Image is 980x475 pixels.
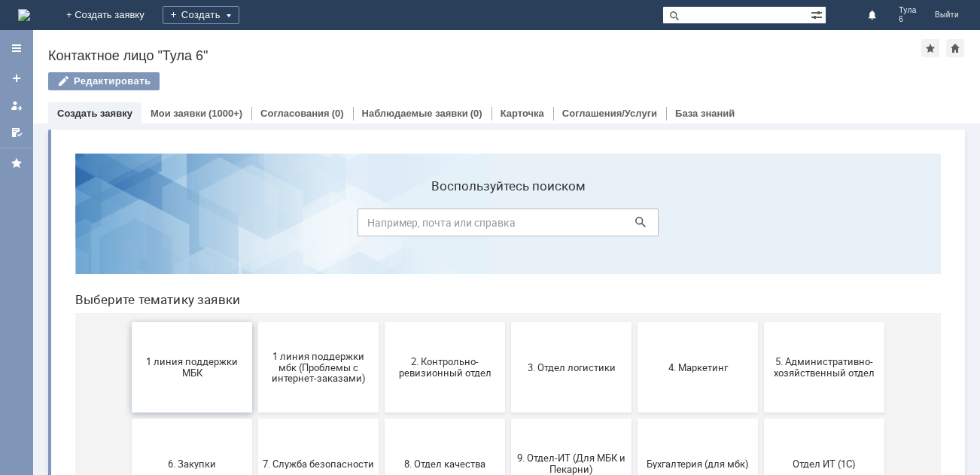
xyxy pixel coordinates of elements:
span: 1 линия поддержки МБК [73,215,184,237]
span: Франчайзинг [452,413,564,424]
label: Воспользуйтесь поиском [294,37,595,52]
span: [PERSON_NAME]. Услуги ИТ для МБК (оформляет L1) [705,401,817,435]
button: 7. Служба безопасности [195,277,315,367]
button: 6. Закупки [68,277,189,367]
div: Добавить в избранное [921,39,939,57]
span: Расширенный поиск [811,7,826,21]
a: Мои заявки [151,108,206,119]
img: logo [18,9,30,21]
button: 5. Административно-хозяйственный отдел [701,181,821,271]
span: Это соглашение не активно! [579,407,690,430]
div: (0) [332,108,344,119]
span: 6. Закупки [73,316,184,327]
button: Отдел-ИТ (Битрикс24 и CRM) [68,373,189,464]
button: 8. Отдел качества [321,277,442,367]
a: Мои согласования [5,120,29,145]
span: 7. Служба безопасности [199,316,311,327]
span: 1 линия поддержки мбк (Проблемы с интернет-заказами) [199,209,311,242]
span: 2. Контрольно-ревизионный отдел [326,215,437,237]
a: Согласования [260,108,330,119]
span: Тула [899,6,917,15]
span: Отдел ИТ (1С) [705,316,817,327]
header: Выберите тематику заявки [12,151,878,166]
button: Отдел-ИТ (Офис) [195,373,315,464]
button: Франчайзинг [448,373,568,464]
a: Соглашения/Услуги [562,108,657,119]
div: Сделать домашней страницей [946,39,964,57]
a: Наблюдаемые заявки [362,108,468,119]
button: Бухгалтерия (для мбк) [574,277,695,367]
span: 3. Отдел логистики [452,220,564,231]
a: База знаний [675,108,735,119]
span: 8. Отдел качества [326,316,437,327]
a: Перейти на домашнюю страницу [18,9,30,21]
button: 1 линия поддержки МБК [68,181,189,271]
span: 4. Маркетинг [579,220,690,231]
a: Карточка [501,108,544,119]
a: Мои заявки [5,93,29,117]
button: 4. Маркетинг [574,181,695,271]
span: Отдел-ИТ (Офис) [199,413,311,424]
button: Отдел ИТ (1С) [701,277,821,367]
span: 6 [899,15,917,24]
button: 2. Контрольно-ревизионный отдел [321,181,442,271]
button: [PERSON_NAME]. Услуги ИТ для МБК (оформляет L1) [701,373,821,464]
span: Бухгалтерия (для мбк) [579,316,690,327]
input: Например, почта или справка [294,67,595,95]
a: Создать заявку [5,66,29,90]
span: Отдел-ИТ (Битрикс24 и CRM) [73,407,184,430]
div: (0) [470,108,482,119]
button: 1 линия поддержки мбк (Проблемы с интернет-заказами) [195,181,315,271]
div: Создать [163,6,239,24]
a: Создать заявку [57,108,132,119]
div: (1000+) [208,108,242,119]
span: 9. Отдел-ИТ (Для МБК и Пекарни) [452,311,564,333]
button: Финансовый отдел [321,373,442,464]
span: Финансовый отдел [326,413,437,424]
button: 9. Отдел-ИТ (Для МБК и Пекарни) [448,277,568,367]
span: 5. Административно-хозяйственный отдел [705,215,817,237]
div: Контактное лицо "Тула 6" [48,48,921,63]
button: Это соглашение не активно! [574,373,695,464]
button: 3. Отдел логистики [448,181,568,271]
